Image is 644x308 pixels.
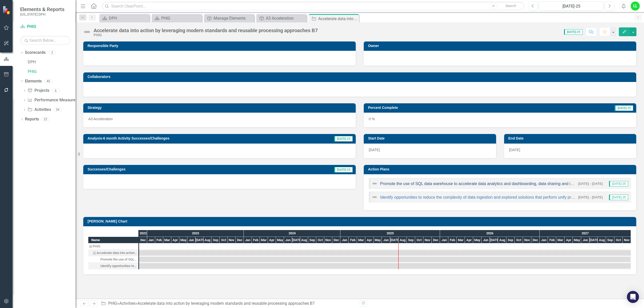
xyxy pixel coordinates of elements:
a: Activities [27,107,51,113]
div: Mar [556,237,565,243]
h3: Percent Complete [368,106,530,110]
span: [DATE]-25 [334,167,353,172]
h3: Collaborators [88,75,634,79]
h3: Responsible Party [88,44,353,48]
div: 2023 [147,230,244,237]
input: Search ClearPoint... [102,2,525,11]
div: A3 Acceleration [266,15,305,21]
a: PHIG [108,301,117,306]
h3: Action Plans [368,167,634,171]
div: Jun [187,237,195,243]
div: Feb [548,237,556,243]
div: Sep [506,237,515,243]
button: Search [498,3,523,10]
h3: Owner [368,44,634,48]
span: [DATE]-25 [615,105,633,111]
div: Jan [340,237,349,243]
div: Accelerate data into action by leveraging modern standards and reusable processing approaches B7 [94,28,318,33]
img: ClearPoint Strategy [3,6,11,15]
div: 0 % [364,113,636,127]
div: Mar [357,237,365,243]
div: Sep [212,237,220,243]
span: [DATE] [509,148,520,152]
small: [US_STATE] DPH [20,12,64,16]
div: Sep [606,237,614,243]
div: 40 [44,79,52,83]
small: [DATE] - [DATE] [578,195,603,200]
div: Task: Start date: 2022-12-01 End date: 2027-11-30 [139,263,631,269]
div: Feb [155,237,163,243]
div: Oct [415,237,423,243]
a: DPH [28,59,75,65]
div: Accelerate data into action by leveraging modern standards and reusable processing approaches B7 [97,250,137,256]
div: 22 [42,117,50,121]
span: [DATE]-25 [609,195,628,200]
a: Identify opportunities to reduce the complexity of data ingestion and explored solutions that per... [380,195,624,199]
div: Sep [308,237,316,243]
div: Task: Start date: 2022-12-01 End date: 2027-11-30 [139,250,631,255]
div: Identify opportunities to reduce the complexity of data ingestion and explored solutions that per... [100,263,137,269]
div: Mar [457,237,465,243]
div: PHIG [94,33,318,37]
div: » » [101,301,356,306]
div: Apr [268,237,276,243]
div: Aug [300,237,308,243]
div: 2 [48,51,56,55]
div: 2024 [244,230,340,237]
p: A3 Acceleration [88,116,351,121]
div: Promote the use of SQL data warehouse to accelerate data analytics and dashboarding, data sharing... [100,256,137,263]
span: Elements & Reports [20,6,64,12]
a: Performance Measures [27,97,77,103]
div: Jun [481,237,490,243]
a: Promote the use of SQL data warehouse to accelerate data analytics and dashboarding, data sharing... [380,182,616,186]
div: LL [631,2,640,11]
input: Search Below... [20,36,70,45]
div: Jul [390,237,398,243]
div: 2027 [540,230,631,237]
div: Nov [423,237,432,243]
div: Task: Start date: 2022-12-01 End date: 2027-11-30 [139,257,631,262]
a: PHIG [28,69,75,75]
img: Not Defined [372,181,378,187]
a: A3 Acceleration [258,15,305,21]
div: Dec [139,237,147,243]
div: May [473,237,481,243]
div: Apr [465,237,473,243]
div: Jul [195,237,204,243]
div: Jul [490,237,498,243]
div: Mar [260,237,268,243]
div: Dec [531,237,540,243]
div: Accelerate data into action by leveraging modern standards and reusable processing approaches B7 [88,250,138,256]
div: Jan [244,237,252,243]
div: Task: PHIG Start date: 2022-12-01 End date: 2022-12-02 [88,243,138,250]
div: Aug [204,237,212,243]
div: Open Intercom Messenger [627,291,639,303]
h3: Successes/Challenges [88,167,264,171]
h3: Strategy [88,106,353,110]
h3: Analysis-6 month Activity Successes/Challenges [88,137,303,140]
div: 2025 [340,230,440,237]
div: Nov [523,237,531,243]
small: [DATE] - [DATE] [578,181,603,186]
div: Apr [365,237,374,243]
div: 34 [54,108,62,112]
div: Dec [332,237,340,243]
div: Nov [228,237,236,243]
span: [DATE] [369,148,380,152]
div: Feb [349,237,357,243]
span: Search [505,4,516,8]
span: [DATE]-25 [609,181,628,187]
span: [DATE]-25 [564,29,583,35]
div: Apr [171,237,179,243]
div: Nov [324,237,332,243]
div: Jan [440,237,448,243]
div: Feb [448,237,457,243]
div: DPH [109,15,148,21]
div: Manage Elements [214,15,253,21]
div: May [573,237,581,243]
div: Oct [316,237,324,243]
div: Jan [147,237,155,243]
div: Name [88,237,138,243]
img: Not Defined [83,28,91,36]
div: Aug [498,237,506,243]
